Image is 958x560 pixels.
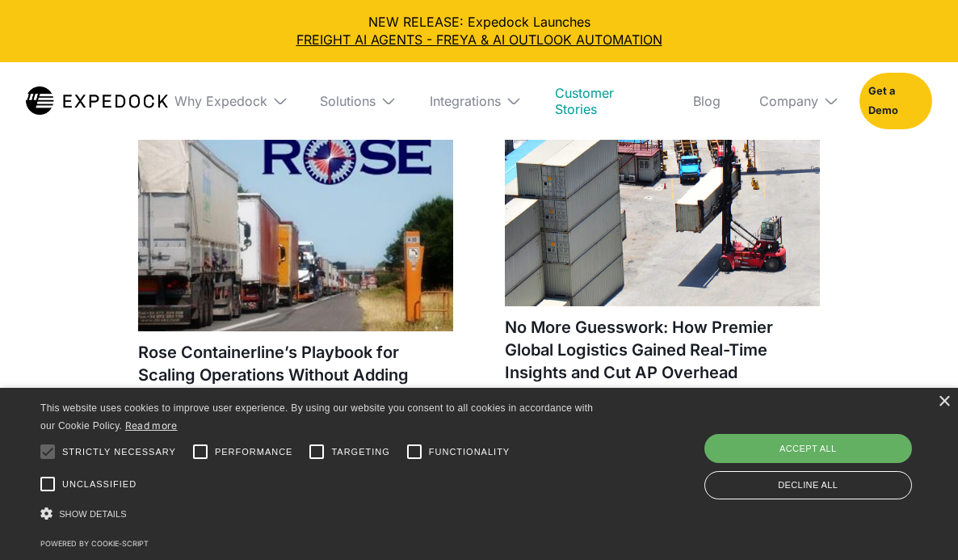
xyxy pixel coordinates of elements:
span: Unclassified [62,478,137,491]
div: Accept all [704,434,913,463]
div: Integrations [417,62,528,140]
span: Strictly necessary [62,445,176,459]
a: Customer Stories [542,62,667,140]
div: Close [938,396,950,408]
div: Why Expedock [162,62,294,140]
a: Get a Demo [859,73,932,129]
div: Integrations [430,93,501,109]
div: Decline all [704,471,913,499]
a: Read more [125,419,178,432]
a: No More Guesswork: How Premier Global Logistics Gained Real-Time Insights and Cut AP Overhead[DATE] [505,120,820,417]
iframe: Chat Widget [877,482,958,560]
span: Show details [59,509,127,519]
div: Solutions [307,62,404,140]
div: Show details [40,503,611,525]
span: Functionality [429,445,510,459]
span: Targeting [331,445,389,459]
div: NEW RELEASE: Expedock Launches [13,13,945,49]
a: Powered by cookie-script [40,539,149,548]
div: Company [759,93,818,109]
h1: No More Guesswork: How Premier Global Logistics Gained Real-Time Insights and Cut AP Overhead [505,316,820,384]
a: FREIGHT AI AGENTS - FREYA & AI OUTLOOK AUTOMATION [13,31,945,48]
div: Company [746,62,847,140]
span: This website uses cookies to improve user experience. By using our website you consent to all coo... [40,402,593,432]
span: Performance [215,445,293,459]
a: Blog [680,62,733,140]
a: Rose Containerline’s Playbook for Scaling Operations Without Adding Headcount[DATE] [138,120,453,442]
div: Solutions [320,93,376,109]
div: Why Expedock [174,93,267,109]
h1: Rose Containerline’s Playbook for Scaling Operations Without Adding Headcount [138,341,453,409]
